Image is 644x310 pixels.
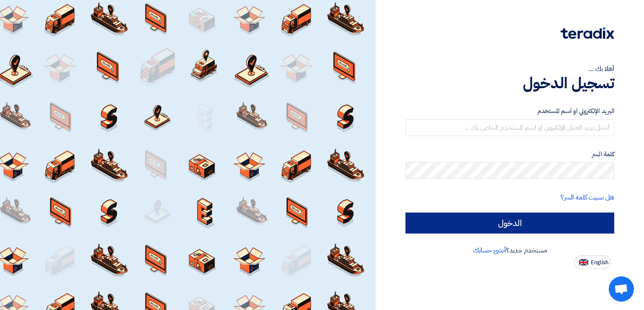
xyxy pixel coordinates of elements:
input: أدخل بريد العمل الإلكتروني او اسم المستخدم الخاص بك ... [405,119,614,136]
img: en-US.png [579,259,588,265]
label: البريد الإلكتروني او اسم المستخدم [405,106,614,116]
label: كلمة السر [405,150,614,159]
a: Open chat [609,276,634,302]
h1: تسجيل الدخول [405,74,614,92]
span: English [591,260,608,265]
a: أنشئ حسابك [473,245,506,255]
div: مستخدم جديد؟ [405,245,614,255]
input: الدخول [405,213,614,234]
div: أهلا بك ... [405,64,614,74]
button: English [574,255,611,269]
a: هل نسيت كلمة السر؟ [561,192,614,202]
img: Teradix logo [561,27,614,39]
